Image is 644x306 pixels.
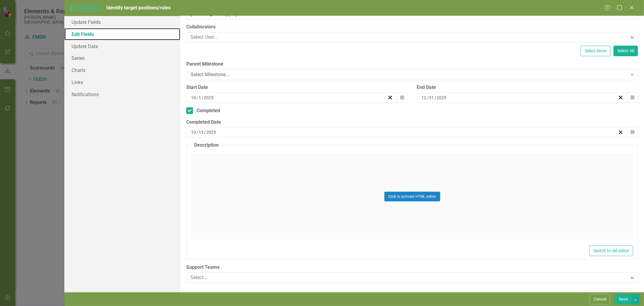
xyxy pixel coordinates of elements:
a: Edit Fields [64,28,180,40]
span: Identify target positions/roles [106,5,171,11]
legend: Description [191,142,222,149]
a: Update Fields [64,16,180,28]
span: Milestone [70,5,100,11]
button: Switch to old editor [589,246,633,256]
label: Parent Milestone [186,61,638,68]
span: / [202,95,203,100]
button: Save [615,294,632,304]
div: Completed Date [186,119,638,126]
span: / [197,95,198,100]
a: Series [64,52,180,64]
button: Select None [581,46,610,56]
span: / [434,95,436,100]
a: Update Data [64,40,180,52]
span: / [204,129,206,135]
button: Select All [614,46,638,56]
button: Cancel [590,294,610,304]
div: Start Date [186,84,408,91]
label: Collaborators [186,24,638,31]
a: Notifications [64,88,180,100]
a: Links [64,76,180,88]
label: Support Teams [186,264,638,271]
div: Select Milestone... [191,71,627,78]
div: Completed [197,107,220,114]
span: / [197,129,198,135]
span: / [427,95,429,100]
div: End Date [417,84,638,91]
button: Click to activate HTML editor [384,192,440,201]
a: Charts [64,64,180,76]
